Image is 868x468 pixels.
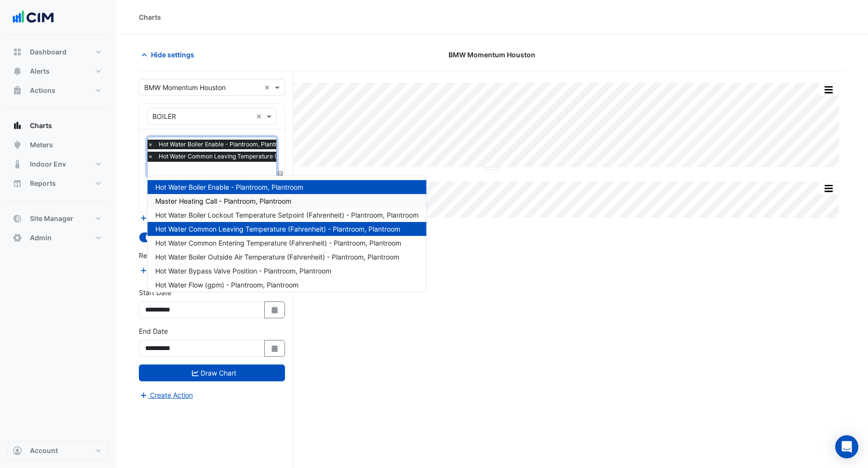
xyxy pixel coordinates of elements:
span: Clear [264,82,272,92]
label: Start Date [139,287,171,298]
button: More Options [819,182,838,195]
app-icon: Site Manager [13,214,22,223]
app-icon: Dashboard [13,47,22,57]
span: Hot Water Flow (gpm) - Plantroom, Plantroom [155,281,298,289]
button: Draw Chart [139,364,285,381]
span: Hot Water Boiler Enable - Plantroom, Plantroom [156,140,292,149]
button: Alerts [8,62,108,81]
button: Admin [8,228,108,247]
span: Admin [30,233,52,243]
span: Meters [30,140,53,150]
button: Add Reference Line [139,265,211,276]
label: Reference Lines [139,250,190,260]
button: More Options [819,84,838,96]
div: Open Intercom Messenger [835,435,858,458]
app-icon: Actions [13,86,22,95]
button: Add Equipment [139,212,197,223]
label: End Date [139,326,168,336]
span: Alerts [30,66,50,76]
button: Site Manager [8,209,108,228]
span: Hot Water Boiler Lockout Temperature Setpoint (Fahrenheit) - Plantroom, Plantroom [155,211,419,219]
span: Reports [30,179,56,188]
span: Master Heating Call - Plantroom, Plantroom [155,197,291,205]
app-icon: Indoor Env [13,159,22,169]
span: × [146,152,155,161]
span: Hot Water Boiler Outside Air Temperature (Fahrenheit) - Plantroom, Plantroom [155,253,399,261]
app-icon: Reports [13,179,22,188]
span: Actions [30,86,55,95]
span: Hot Water Boiler Enable - Plantroom, Plantroom [155,183,303,191]
span: Choose Function [276,170,285,179]
app-icon: Alerts [13,66,22,76]
app-icon: Meters [13,140,22,150]
button: Dashboard [8,42,108,62]
ng-dropdown-panel: Options list [147,176,427,292]
fa-icon: Select Date [271,344,279,352]
span: Hide settings [151,50,194,60]
button: Reports [8,174,108,193]
span: Indoor Env [30,159,66,169]
app-icon: Charts [13,121,22,130]
span: Account [30,446,58,455]
button: Indoor Env [8,155,108,174]
span: Hot Water Common Entering Temperature (Fahrenheit) - Plantroom, Plantroom [155,239,401,247]
button: Account [8,441,108,460]
span: Dashboard [30,47,67,57]
span: Hot Water Bypass Valve Position - Plantroom, Plantroom [155,267,331,275]
span: BMW Momentum Houston [448,50,535,60]
span: Hot Water Common Leaving Temperature (Fahrenheit) - Plantroom, Plantroom [155,225,400,233]
div: Charts [139,12,161,22]
span: Clear [256,111,264,121]
fa-icon: Select Date [271,306,279,314]
span: × [146,140,155,149]
span: Charts [30,121,52,130]
img: Company Logo [12,8,55,27]
app-icon: Admin [13,233,22,243]
button: Create Action [139,390,193,401]
button: Actions [8,81,108,100]
button: Hide settings [139,46,201,63]
span: Hot Water Common Leaving Temperature (Fahrenheit) - Plantroom, Plantroom [156,152,376,161]
button: Charts [8,116,108,135]
button: Meters [8,135,108,155]
span: Site Manager [30,214,73,223]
